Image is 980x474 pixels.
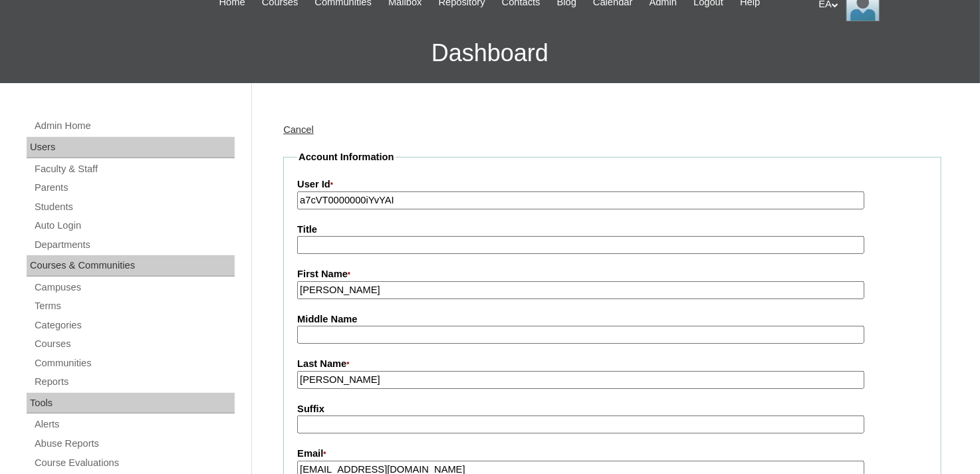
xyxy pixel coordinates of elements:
[297,150,395,164] legend: Account Information
[33,374,235,390] a: Reports
[33,199,235,215] a: Students
[33,298,235,314] a: Terms
[297,447,927,461] label: Email
[33,416,235,433] a: Alerts
[33,455,235,471] a: Course Evaluations
[33,217,235,234] a: Auto Login
[27,137,235,158] div: Users
[7,23,973,83] h3: Dashboard
[33,355,235,372] a: Communities
[33,179,235,196] a: Parents
[297,312,927,326] label: Middle Name
[33,279,235,296] a: Campuses
[297,357,927,372] label: Last Name
[27,393,235,414] div: Tools
[33,317,235,334] a: Categories
[297,178,927,192] label: User Id
[27,255,235,277] div: Courses & Communities
[33,161,235,178] a: Faculty & Staff
[283,124,314,135] a: Cancel
[297,267,927,282] label: First Name
[297,402,927,416] label: Suffix
[33,237,235,253] a: Departments
[33,118,235,134] a: Admin Home
[33,336,235,352] a: Courses
[33,435,235,452] a: Abuse Reports
[297,223,927,237] label: Title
